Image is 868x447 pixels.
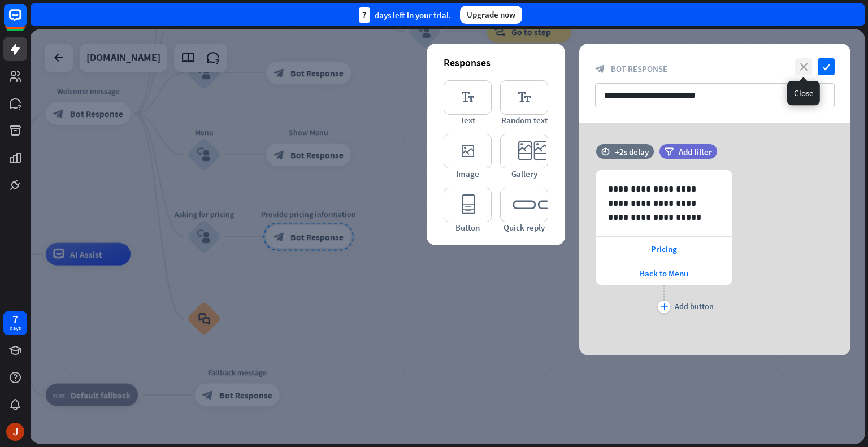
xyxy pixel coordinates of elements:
div: days [10,324,21,332]
div: Upgrade now [460,6,522,24]
i: check [818,58,835,75]
i: close [795,58,812,75]
i: plus [661,303,668,310]
span: Add filter [679,146,712,157]
i: filter [665,147,674,156]
div: 7 [359,7,370,23]
div: +2s delay [615,146,649,157]
i: block_bot_response [595,64,605,74]
div: Add button [675,301,714,311]
span: Back to Menu [640,268,688,279]
div: days left in your trial. [359,7,451,23]
i: time [601,147,610,155]
div: 7 [12,314,18,324]
a: 7 days [3,311,27,335]
span: Bot Response [611,63,667,74]
button: Open LiveChat chat widget [9,5,43,38]
span: Pricing [651,244,677,254]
